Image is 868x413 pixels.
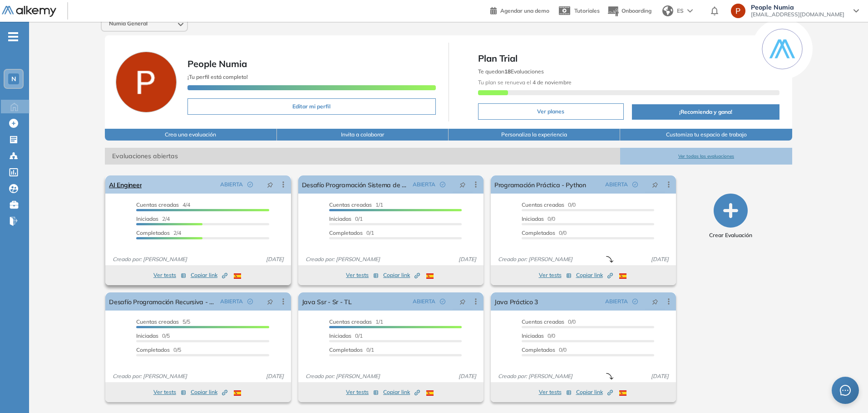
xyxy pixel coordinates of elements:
span: 1/1 [329,318,383,325]
span: 0/0 [522,215,555,222]
span: Creado por: [PERSON_NAME] [302,255,384,263]
span: [DATE] [262,372,287,380]
span: Cuentas creadas [522,318,564,325]
span: Completados [522,229,555,236]
span: Creado por: [PERSON_NAME] [109,255,191,263]
button: Invita a colaborar [277,129,449,141]
span: pushpin [267,181,273,188]
a: Java Práctico 3 [494,292,538,311]
span: Iniciadas [522,332,544,339]
span: Plan Trial [478,52,779,65]
span: Tutoriales [574,7,600,14]
span: Numia General [109,20,148,27]
img: ESP [426,273,434,279]
span: Completados [329,229,363,236]
span: Iniciadas [136,332,158,339]
span: pushpin [652,298,658,305]
span: pushpin [652,181,658,188]
span: [EMAIL_ADDRESS][DOMAIN_NAME] [751,11,844,18]
span: 0/1 [329,229,374,236]
span: Copiar link [191,271,227,279]
span: Cuentas creadas [522,201,564,208]
span: [DATE] [455,255,480,263]
button: Ver tests [153,387,186,398]
span: [DATE] [455,372,480,380]
img: Foto de perfil [116,52,177,112]
button: pushpin [645,294,665,309]
button: pushpin [645,177,665,192]
button: Copiar link [576,270,613,281]
span: Cuentas creadas [136,318,179,325]
span: check-circle [440,182,445,187]
span: pushpin [459,298,466,305]
span: 0/1 [329,346,374,353]
span: Iniciadas [136,215,158,222]
span: Cuentas creadas [329,318,372,325]
span: Completados [136,229,170,236]
img: ESP [619,273,626,279]
span: ABIERTA [220,180,243,189]
span: pushpin [459,181,466,188]
button: Customiza tu espacio de trabajo [620,129,792,141]
span: Completados [522,346,555,353]
span: 0/1 [329,215,363,222]
span: check-circle [440,299,445,304]
span: ES [677,7,684,15]
button: Ver tests [539,387,572,398]
span: check-circle [632,299,638,304]
img: ESP [426,390,434,396]
img: ESP [234,273,241,279]
span: ¡Tu perfil está completo! [187,73,248,80]
button: Ver tests [346,270,379,281]
span: 4/4 [136,201,190,208]
span: Crear Evaluación [709,231,752,239]
span: check-circle [247,299,253,304]
span: ABIERTA [605,180,628,189]
a: Desafío Programación Sistema de Pagos - Python [302,175,409,194]
span: Cuentas creadas [136,201,179,208]
button: Ver tests [153,270,186,281]
button: Copiar link [191,270,227,281]
a: Desafío Programación Recursiva - Python [109,292,216,311]
span: 5/5 [136,318,190,325]
a: Agendar una demo [490,5,549,15]
span: message [840,385,851,396]
span: [DATE] [647,372,672,380]
span: Copiar link [576,388,613,396]
img: world [662,5,673,16]
span: Creado por: [PERSON_NAME] [494,255,576,263]
button: Copiar link [191,387,227,398]
span: ABIERTA [605,297,628,306]
b: 18 [504,68,511,75]
span: 0/5 [136,346,181,353]
span: 0/0 [522,229,567,236]
button: Ver planes [478,103,624,120]
span: [DATE] [647,255,672,263]
img: ESP [234,390,241,396]
span: [DATE] [262,255,287,263]
span: Creado por: [PERSON_NAME] [302,372,384,380]
button: Ver todas las evaluaciones [620,148,792,165]
img: arrow [687,9,693,13]
span: 2/4 [136,229,181,236]
span: 1/1 [329,201,383,208]
a: Programación Práctica - Python [494,175,586,194]
span: ABIERTA [413,180,435,189]
button: Copiar link [383,387,420,398]
span: Evaluaciones abiertas [105,148,620,165]
a: AI Engineer [109,175,142,194]
span: Cuentas creadas [329,201,372,208]
span: Iniciadas [329,215,351,222]
span: Completados [329,346,363,353]
span: 0/0 [522,332,555,339]
span: 2/4 [136,215,170,222]
span: check-circle [632,182,638,187]
button: Editar mi perfil [187,98,435,115]
button: Copiar link [383,270,420,281]
button: pushpin [260,177,280,192]
span: Onboarding [621,7,651,14]
button: pushpin [453,294,473,309]
span: Iniciadas [329,332,351,339]
span: 0/5 [136,332,170,339]
button: Crea una evaluación [105,129,276,141]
